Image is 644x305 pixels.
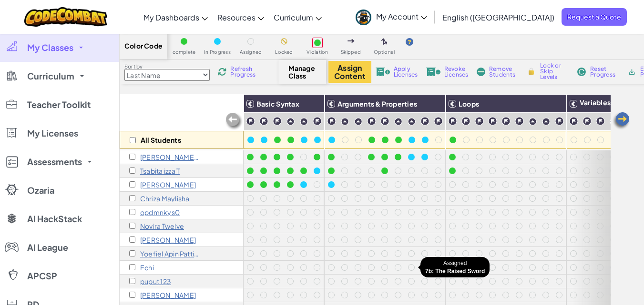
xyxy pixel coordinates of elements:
[577,68,586,76] img: IconReset.svg
[351,2,432,32] a: My Account
[442,12,554,22] span: English ([GEOGRAPHIC_DATA])
[140,153,200,161] p: Almira ayu Nasution N
[448,117,457,126] img: IconChallengeLevel.svg
[173,49,196,55] span: complete
[328,61,371,83] button: Assign Content
[141,136,181,144] p: All Students
[612,111,631,130] img: Arrow_Left.png
[627,68,636,76] img: IconArchive.svg
[140,195,189,202] p: Chriza Maylisha
[274,12,313,22] span: Curriculum
[461,117,470,126] img: IconChallengeLevel.svg
[27,186,54,195] span: Ozaria
[27,129,78,138] span: My Licenses
[140,181,196,188] p: hendry rahadianto
[256,99,299,108] span: Basic Syntax
[204,49,231,55] span: In Progress
[420,117,429,126] img: IconChallengeLevel.svg
[583,117,592,126] img: IconChallengeLevel.svg
[569,117,578,126] img: IconChallengeLevel.svg
[259,117,268,126] img: IconChallengeLevel.svg
[590,66,619,78] span: Reset Progress
[27,243,68,252] span: AI League
[489,66,518,78] span: Remove Students
[444,66,469,78] span: Revoke Licenses
[610,118,618,126] img: IconPracticeLevel.svg
[27,43,73,52] span: My Classes
[438,4,559,30] a: English ([GEOGRAPHIC_DATA])
[529,118,537,126] img: IconPracticeLevel.svg
[140,222,184,230] p: Novira Twelve
[475,117,484,126] img: IconChallengeLevel.svg
[143,12,199,22] span: My Dashboards
[230,66,260,78] span: Refresh Progress
[341,118,349,126] img: IconPracticeLevel.svg
[213,4,269,30] a: Resources
[140,277,171,285] p: puput 123
[374,49,395,55] span: Optional
[139,4,213,30] a: My Dashboards
[273,117,282,126] img: IconChallengeLevel.svg
[406,38,413,46] img: IconHint.svg
[27,100,91,109] span: Teacher Toolkit
[488,117,497,126] img: IconChallengeLevel.svg
[540,63,568,80] span: Lock or Skip Levels
[246,117,255,126] img: IconChallengeLevel.svg
[367,117,376,126] img: IconChallengeLevel.svg
[337,99,417,108] span: Arguments & Properties
[459,99,479,108] span: Loops
[307,49,328,55] span: Violation
[434,117,443,126] img: IconChallengeLevel.svg
[286,118,295,126] img: IconPracticeLevel.svg
[27,72,74,80] span: Curriculum
[376,11,427,21] span: My Account
[376,68,390,76] img: IconLicenseApply.svg
[542,118,550,126] img: IconPracticeLevel.svg
[562,8,627,26] a: Request a Quote
[140,208,180,216] p: opdmnkys0
[501,117,511,126] img: IconChallengeLevel.svg
[27,157,82,166] span: Assessments
[394,66,418,78] span: Apply Licenses
[580,98,611,107] span: Variables
[381,38,388,46] img: IconOptionalLevel.svg
[354,118,362,126] img: IconPracticeLevel.svg
[327,117,336,126] img: IconChallengeLevel.svg
[140,236,196,244] p: Amelia_ Sari
[140,167,180,175] p: Tsabita izza T
[380,117,389,126] img: IconChallengeLevel.svg
[420,257,490,277] div: Assigned
[27,215,82,223] span: AI HackStack
[425,268,485,275] strong: 7b: The Raised Sword
[124,42,163,49] span: Color Code
[515,117,524,126] img: IconChallengeLevel.svg
[140,264,154,271] p: Echi
[408,118,416,126] img: IconPracticeLevel.svg
[348,39,355,43] img: IconSkippedLevel.svg
[394,118,402,126] img: IconPracticeLevel.svg
[356,10,371,25] img: avatar
[288,64,317,79] span: Manage Class
[526,67,536,76] img: IconLock.svg
[313,117,322,126] img: IconChallengeLevel.svg
[477,68,485,76] img: IconRemoveStudents.svg
[240,49,262,55] span: Assigned
[275,49,293,55] span: Locked
[140,250,200,257] p: Yoefiel Apin Pattinegara
[555,117,564,126] img: IconChallengeLevel.svg
[217,12,256,22] span: Resources
[341,49,361,55] span: Skipped
[140,291,196,299] p: Rehan Irhab
[225,112,244,131] img: Arrow_Left_Inactive.png
[300,118,308,126] img: IconPracticeLevel.svg
[124,63,210,70] label: Sort by
[24,7,108,27] img: CodeCombat logo
[596,117,605,126] img: IconChallengeLevel.svg
[269,4,327,30] a: Curriculum
[217,67,227,77] img: IconReload.svg
[426,68,440,76] img: IconLicenseRevoke.svg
